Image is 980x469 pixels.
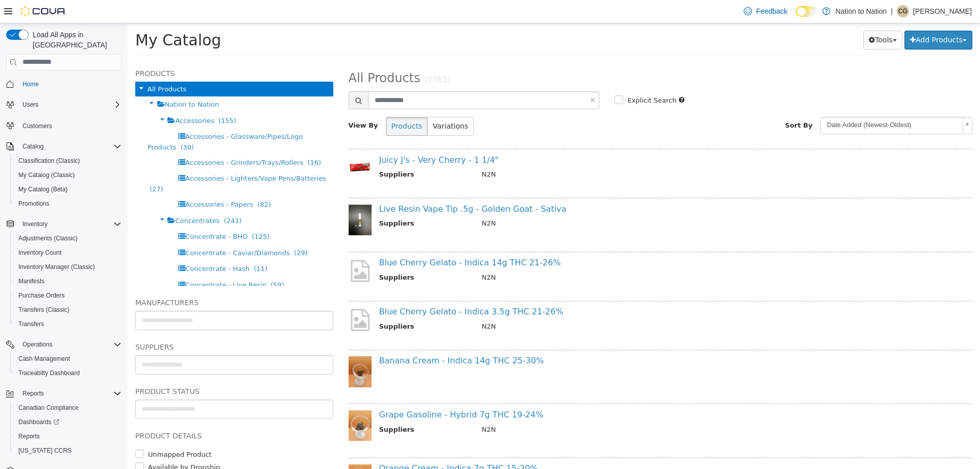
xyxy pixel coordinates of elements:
[14,289,121,302] span: Purchase Orders
[14,169,121,181] span: My Catalog (Classic)
[58,258,139,265] span: Concentrate - Live Resin
[14,155,84,167] a: Classification (Classic)
[22,340,53,349] span: Operations
[221,98,251,106] span: View By
[18,277,44,285] span: Manifests
[10,443,126,458] button: [US_STATE] CCRS
[14,275,121,287] span: Manifests
[10,303,126,317] button: Transfers (Classic)
[18,98,42,111] button: Users
[14,304,73,316] a: Transfers (Classic)
[347,195,822,208] td: N2N
[18,306,69,314] span: Transfers (Classic)
[10,415,126,429] a: Dashboards
[96,193,114,201] span: (241)
[18,140,121,153] span: Catalog
[913,5,972,17] p: [PERSON_NAME]
[126,241,140,249] span: (11)
[14,353,121,365] span: Cash Management
[130,177,143,185] span: (82)
[14,367,84,379] a: Traceabilty Dashboard
[796,17,796,17] span: Dark Mode
[18,338,57,351] button: Operations
[143,258,157,265] span: (59)
[37,77,92,85] span: Nation to Nation
[14,275,48,287] a: Manifests
[2,139,126,154] button: Catalog
[736,7,775,26] button: Tools
[221,47,293,62] span: All Products
[22,101,38,109] span: Users
[18,369,80,377] span: Traceabilty Dashboard
[14,318,121,330] span: Transfers
[14,261,121,273] span: Inventory Manager (Classic)
[58,241,122,249] span: Concentrate - Hash
[18,218,52,230] button: Inventory
[10,168,126,182] button: My Catalog (Classic)
[14,246,66,259] a: Inventory Count
[18,291,65,300] span: Purchase Orders
[18,140,47,153] button: Catalog
[8,317,206,330] h5: Suppliers
[14,445,76,457] a: [US_STATE] CCRS
[18,418,59,426] span: Dashboards
[47,93,86,101] span: Accessories
[252,401,347,414] th: Suppliers
[18,98,121,111] span: Users
[252,249,347,262] th: Suppliers
[14,430,121,442] span: Reports
[897,5,909,17] div: Cam Gottfriedson
[18,320,44,328] span: Transfers
[258,93,300,112] button: Products
[14,155,121,167] span: Classification (Classic)
[53,120,66,128] span: (30)
[796,6,817,17] input: Dark Mode
[10,288,126,303] button: Purchase Orders
[8,44,206,56] h5: Products
[29,30,121,50] span: Load All Apps in [GEOGRAPHIC_DATA]
[8,8,93,26] span: My Catalog
[10,245,126,260] button: Inventory Count
[14,416,63,428] a: Dashboards
[18,78,43,90] a: Home
[252,298,347,311] th: Suppliers
[18,404,79,412] span: Canadian Compliance
[10,260,126,274] button: Inventory Manager (Classic)
[347,249,822,262] td: N2N
[2,386,126,401] button: Reports
[14,416,121,428] span: Dashboards
[18,355,70,363] span: Cash Management
[252,440,410,450] a: Orange Cream - Indica 7g THC 15-20%
[14,430,44,442] a: Reports
[20,6,66,16] img: Cova
[18,426,84,436] label: Unmapped Product
[898,5,908,17] span: CG
[777,7,845,26] button: Add Products
[14,198,54,210] a: Promotions
[891,5,893,17] p: |
[836,5,887,17] p: Nation to Nation
[22,389,44,398] span: Reports
[14,445,121,457] span: Washington CCRS
[252,181,439,190] a: Live Resin Vape Tip .5g - Golden Goat - Sativa
[10,196,126,211] button: Promotions
[10,231,126,245] button: Adjustments (Classic)
[180,135,193,143] span: (16)
[8,273,206,285] h5: Manufacturers
[14,232,121,244] span: Adjustments (Classic)
[252,332,416,342] a: Banana Cream - Indica 14g THC 25-30%
[10,366,126,380] button: Traceabilty Dashboard
[252,195,347,208] th: Suppliers
[10,317,126,331] button: Transfers
[14,318,48,330] a: Transfers
[166,226,180,233] span: (29)
[18,218,121,230] span: Inventory
[10,182,126,196] button: My Catalog (Beta)
[20,109,175,127] span: Accessories - Glassware/Pipes/Logo Products
[18,249,62,257] span: Inventory Count
[347,401,822,414] td: N2N
[252,386,416,396] a: Grape Gasoline - Hybrid 7g THC 19-24%
[14,289,69,302] a: Purchase Orders
[91,93,109,101] span: (155)
[14,367,121,379] span: Traceabilty Dashboard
